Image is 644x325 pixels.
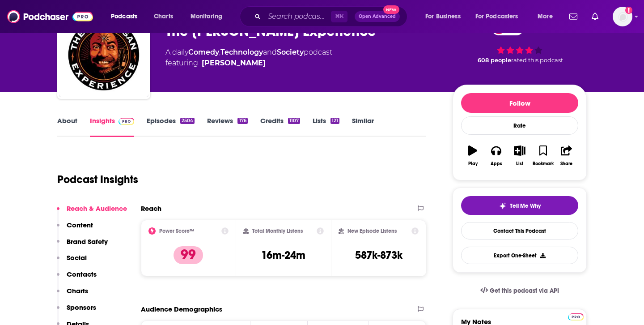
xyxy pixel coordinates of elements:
[57,303,96,320] button: Sponsors
[207,116,247,137] a: Reviews176
[141,204,161,213] h2: Reach
[180,118,195,124] div: 2504
[277,48,304,56] a: Society
[419,9,472,24] button: open menu
[313,116,339,137] a: Lists121
[531,140,555,172] button: Bookmark
[490,287,559,295] span: Get this podcast via API
[57,116,77,137] a: About
[533,161,554,167] div: Bookmark
[461,116,578,135] div: Rate
[252,228,303,234] h2: Total Monthly Listens
[165,47,332,68] div: A daily podcast
[111,10,137,23] span: Podcasts
[57,253,87,270] button: Social
[588,9,602,24] a: Show notifications dropdown
[613,7,632,26] img: User Profile
[461,196,578,215] button: tell me why sparkleTell Me Why
[330,118,339,124] div: 121
[219,48,220,56] span: ,
[67,287,88,295] p: Charts
[510,202,541,210] span: Tell Me Why
[237,118,247,124] div: 176
[461,222,578,239] a: Contact This Podcast
[475,10,518,23] span: For Podcasters
[184,9,234,24] button: open menu
[473,280,566,302] a: Get this podcast via API
[461,93,578,113] button: Follow
[248,6,416,27] div: Search podcasts, credits, & more...
[566,9,581,24] a: Show notifications dropdown
[352,116,374,137] a: Similar
[67,237,108,246] p: Brand Safety
[202,58,266,68] a: Joe Rogan
[174,246,203,264] p: 99
[538,10,553,23] span: More
[531,9,564,24] button: open menu
[147,116,195,137] a: Episodes2504
[568,313,584,321] img: Podchaser Pro
[484,140,508,172] button: Apps
[90,116,134,137] a: InsightsPodchaser Pro
[425,10,461,23] span: For Business
[119,118,134,125] img: Podchaser Pro
[491,161,502,167] div: Apps
[159,228,194,234] h2: Power Score™
[148,9,178,24] a: Charts
[560,161,572,167] div: Share
[165,58,332,68] span: featuring
[105,9,149,24] button: open menu
[331,11,347,22] span: ⌘ K
[355,11,400,22] button: Open AdvancedNew
[188,48,219,56] a: Comedy
[383,5,399,14] span: New
[191,10,222,23] span: Monitoring
[59,8,148,97] img: The Joe Rogan Experience
[154,10,173,23] span: Charts
[7,8,93,25] img: Podchaser - Follow, Share and Rate Podcasts
[67,253,87,262] p: Social
[347,228,397,234] h2: New Episode Listens
[57,221,93,237] button: Content
[453,14,587,69] div: 99 608 peoplerated this podcast
[461,140,484,172] button: Play
[288,118,300,124] div: 1107
[261,248,305,262] h3: 16m-24m
[67,221,93,229] p: Content
[516,161,523,167] div: List
[141,305,222,313] h2: Audience Demographics
[359,14,396,19] span: Open Advanced
[57,204,127,221] button: Reach & Audience
[508,140,531,172] button: List
[555,140,578,172] button: Share
[613,7,632,26] button: Show profile menu
[511,57,563,64] span: rated this podcast
[499,202,506,210] img: tell me why sparkle
[625,7,632,14] svg: Add a profile image
[57,237,108,254] button: Brand Safety
[67,303,96,312] p: Sponsors
[57,287,88,303] button: Charts
[67,204,127,213] p: Reach & Audience
[468,161,478,167] div: Play
[264,9,331,24] input: Search podcasts, credits, & more...
[57,270,97,287] button: Contacts
[67,270,97,278] p: Contacts
[260,116,300,137] a: Credits1107
[470,9,531,24] button: open menu
[613,7,632,26] span: Logged in as jgoldielocks
[478,57,511,64] span: 608 people
[461,247,578,264] button: Export One-Sheet
[355,248,402,262] h3: 587k-873k
[220,48,263,56] a: Technology
[57,173,138,186] h1: Podcast Insights
[568,312,584,321] a: Pro website
[263,48,277,56] span: and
